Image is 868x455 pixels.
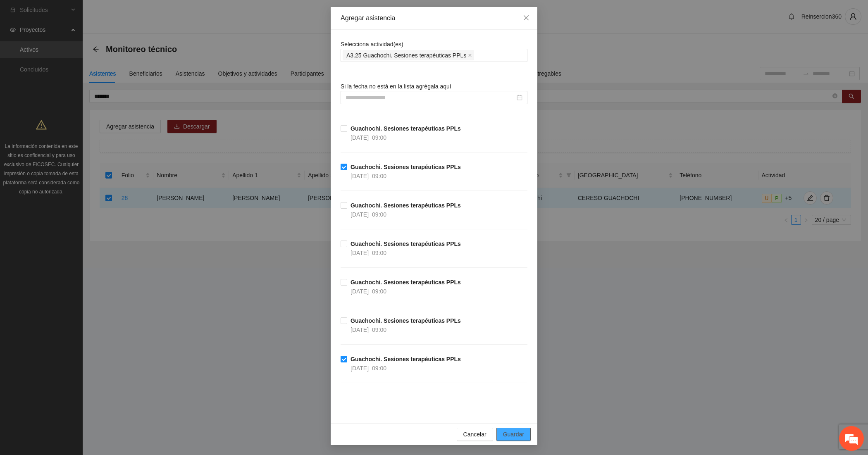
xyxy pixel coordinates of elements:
button: Guardar [496,428,531,441]
span: 09:00 [372,288,386,295]
span: [DATE] [351,211,369,218]
span: [DATE] [351,134,369,141]
div: Chatee con nosotros ahora [43,42,139,53]
span: close [468,53,472,57]
span: 09:00 [372,365,386,372]
span: 09:00 [372,326,386,333]
span: 09:00 [372,250,386,256]
span: Cancelar [463,430,486,439]
span: [DATE] [351,250,369,256]
span: [DATE] [351,326,369,333]
div: Agregar asistencia [341,14,527,23]
span: 09:00 [372,134,386,141]
span: 09:00 [372,173,386,179]
strong: Guachochi. Sesiones terapéuticas PPLs [351,356,461,362]
span: close [523,14,529,21]
span: [DATE] [351,365,369,372]
span: [DATE] [351,173,369,179]
strong: Guachochi. Sesiones terapéuticas PPLs [351,279,461,286]
span: 09:00 [372,211,386,218]
button: Cancelar [457,428,493,441]
span: [DATE] [351,288,369,295]
span: Guardar [503,430,524,439]
button: Close [515,7,537,29]
span: Si la fecha no está en la lista agrégala aquí [341,83,451,90]
span: A3.25 Guachochi. Sesiones terapéuticas PPLs [343,50,474,60]
strong: Guachochi. Sesiones terapéuticas PPLs [351,125,461,132]
strong: Guachochi. Sesiones terapéuticas PPLs [351,202,461,209]
strong: Guachochi. Sesiones terapéuticas PPLs [351,317,461,324]
strong: Guachochi. Sesiones terapéuticas PPLs [351,164,461,170]
textarea: Escriba su mensaje y pulse “Intro” [4,226,157,255]
span: Selecciona actividad(es) [341,41,403,48]
div: Minimizar ventana de chat en vivo [136,4,155,24]
span: A3.25 Guachochi. Sesiones terapéuticas PPLs [346,51,466,60]
span: Estamos en línea. [48,110,114,194]
strong: Guachochi. Sesiones terapéuticas PPLs [351,241,461,247]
